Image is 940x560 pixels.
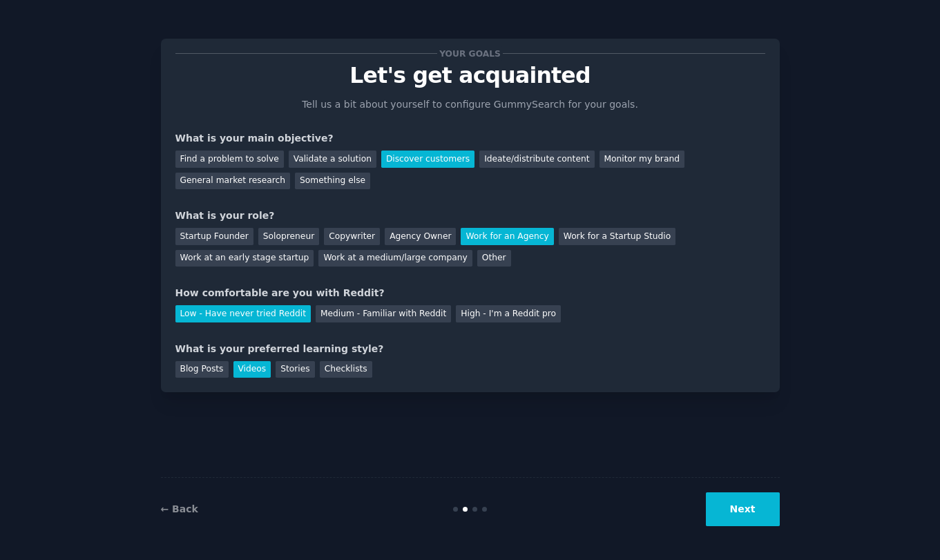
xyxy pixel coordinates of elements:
[175,286,765,300] div: How comfortable are you with Reddit?
[175,228,253,245] div: Startup Founder
[706,492,780,526] button: Next
[175,361,229,378] div: Blog Posts
[324,228,380,245] div: Copywriter
[295,173,370,190] div: Something else
[320,361,372,378] div: Checklists
[381,151,474,168] div: Discover customers
[276,361,314,378] div: Stories
[559,228,675,245] div: Work for a Startup Studio
[296,97,644,112] p: Tell us a bit about yourself to configure GummySearch for your goals.
[477,250,511,267] div: Other
[233,361,271,378] div: Videos
[479,151,594,168] div: Ideate/distribute content
[175,64,765,88] p: Let's get acquainted
[461,228,553,245] div: Work for an Agency
[175,250,314,267] div: Work at an early stage startup
[318,250,472,267] div: Work at a medium/large company
[175,131,765,146] div: What is your main objective?
[175,305,311,322] div: Low - Have never tried Reddit
[175,209,765,223] div: What is your role?
[600,151,684,168] div: Monitor my brand
[161,503,198,514] a: ← Back
[175,173,291,190] div: General market research
[385,228,456,245] div: Agency Owner
[258,228,319,245] div: Solopreneur
[175,342,765,356] div: What is your preferred learning style?
[289,151,376,168] div: Validate a solution
[437,46,503,61] span: Your goals
[456,305,561,322] div: High - I'm a Reddit pro
[316,305,451,322] div: Medium - Familiar with Reddit
[175,151,284,168] div: Find a problem to solve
